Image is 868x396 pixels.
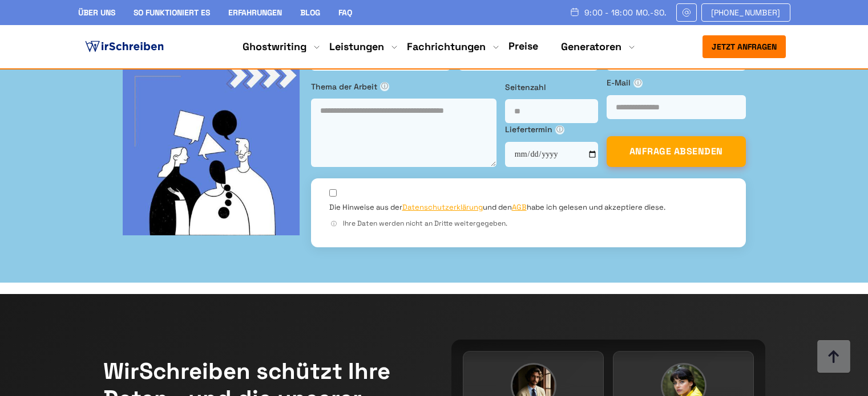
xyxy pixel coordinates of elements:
[633,79,643,88] span: ⓘ
[134,7,210,18] a: So funktioniert es
[561,40,621,54] a: Generatoren
[555,125,564,134] span: ⓘ
[711,8,781,17] span: [PHONE_NUMBER]
[300,7,320,18] a: Blog
[607,136,746,167] button: ANFRAGE ABSENDEN
[570,7,580,17] img: Schedule
[329,218,728,229] div: Ihre Daten werden nicht an Dritte weitergegeben.
[817,340,851,374] img: button top
[407,40,486,54] a: Fachrichtungen
[505,81,598,93] label: Seitenzahl
[380,82,389,91] span: ⓘ
[584,8,667,17] span: 9:00 - 18:00 Mo.-So.
[83,38,166,55] img: logo ghostwriter-österreich
[701,3,790,22] a: [PHONE_NUMBER]
[607,76,746,89] label: E-Mail
[508,39,538,52] a: Preise
[228,7,282,18] a: Erfahrungen
[329,219,338,228] span: ⓘ
[243,40,306,54] a: Ghostwriting
[311,80,496,93] label: Thema der Arbeit
[78,7,115,18] a: Über uns
[402,202,483,212] a: Datenschutzerklärung
[329,202,665,213] label: Die Hinweise aus der und den habe ich gelesen und akzeptiere diese.
[703,35,786,58] button: Jetzt anfragen
[681,8,692,17] img: Email
[329,40,384,54] a: Leistungen
[512,202,527,212] a: AGB
[338,7,352,18] a: FAQ
[123,59,300,235] img: bg
[505,123,598,136] label: Liefertermin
